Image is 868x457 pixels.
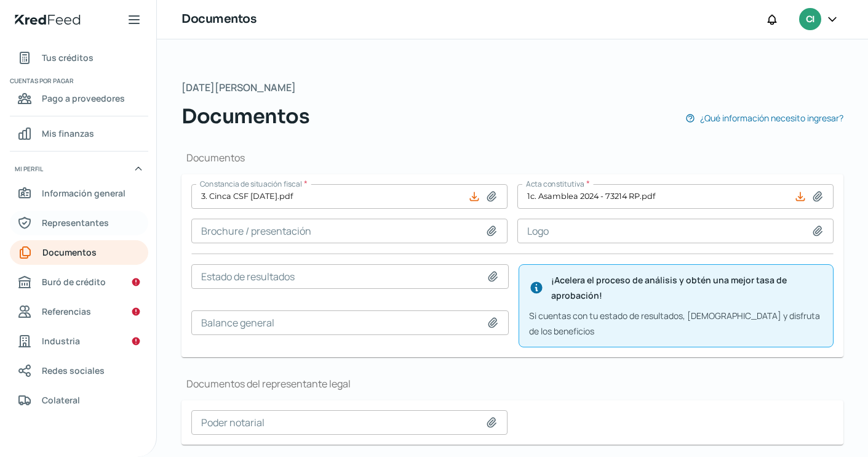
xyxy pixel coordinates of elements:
h1: Documentos [181,151,843,164]
span: Mi perfil [15,163,43,174]
a: Redes sociales [10,358,148,383]
span: CI [806,12,814,27]
a: Buró de crédito [10,270,148,294]
a: Pago a proveedores [10,86,148,111]
h1: Documentos [181,10,256,28]
span: Constancia de situación fiscal [200,179,302,189]
a: Información general [10,181,148,206]
span: Documentos [181,102,309,131]
span: Representantes [42,215,109,230]
span: Buró de crédito [42,274,106,289]
span: Cuentas por pagar [10,75,146,86]
span: ¡Acelera el proceso de análisis y obtén una mejor tasa de aprobación! [551,272,823,303]
a: Colateral [10,388,148,413]
span: Pago a proveedores [42,91,125,106]
span: Documentos [42,245,97,260]
a: Mis finanzas [10,121,148,146]
span: Mis finanzas [42,126,94,141]
a: Documentos [10,240,148,265]
span: Acta constitutiva [526,179,584,189]
span: ¿Qué información necesito ingresar? [700,110,843,126]
a: Representantes [10,211,148,235]
a: Referencias [10,299,148,324]
span: Industria [42,333,80,349]
span: Información general [42,185,125,201]
span: Si cuentas con tu estado de resultados, [DEMOGRAPHIC_DATA] y disfruta de los beneficios [529,310,820,337]
h1: Documentos del representante legal [181,377,843,390]
span: Redes sociales [42,363,105,378]
span: Colateral [42,392,80,408]
span: Tus créditos [42,50,94,65]
span: [DATE][PERSON_NAME] [181,79,296,97]
a: Industria [10,329,148,354]
a: Tus créditos [10,46,148,70]
span: Referencias [42,304,91,319]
